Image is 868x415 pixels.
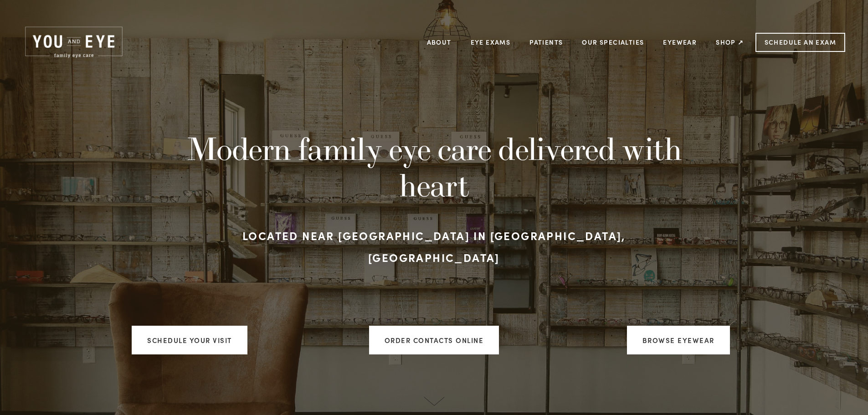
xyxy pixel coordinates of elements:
[755,33,845,52] a: Schedule an Exam
[663,35,697,49] a: Eyewear
[529,35,563,49] a: Patients
[627,326,730,354] a: Browse Eyewear
[716,35,744,49] a: Shop ↗
[369,326,499,354] a: ORDER CONTACTS ONLINE
[427,35,452,49] a: About
[242,228,629,265] strong: Located near [GEOGRAPHIC_DATA] in [GEOGRAPHIC_DATA], [GEOGRAPHIC_DATA]
[132,326,247,354] a: Schedule your visit
[23,25,125,60] img: Rochester, MN | You and Eye | Family Eye Care
[471,35,511,49] a: Eye Exams
[582,38,644,46] a: Our Specialties
[184,130,685,204] h1: Modern family eye care delivered with heart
